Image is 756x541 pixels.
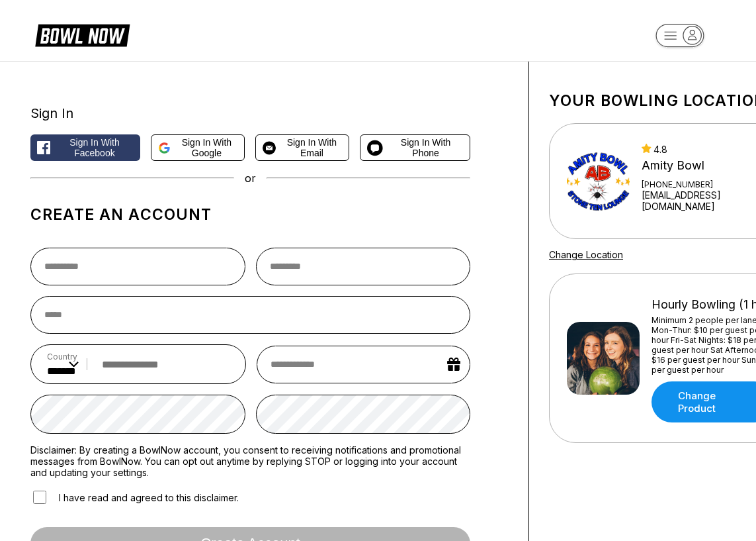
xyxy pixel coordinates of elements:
a: Change Location [549,249,623,260]
div: or [30,172,470,185]
button: Sign in with Facebook [30,134,140,161]
span: Sign in with Phone [388,137,463,158]
h1: Create an account [30,205,470,224]
span: Sign in with Email [281,137,342,158]
span: Sign in with Google [176,137,238,158]
span: Sign in with Facebook [56,137,134,158]
img: Amity Bowl [567,145,630,218]
button: Sign in with Email [255,134,349,161]
input: I have read and agreed to this disclaimer. [33,491,46,504]
label: I have read and agreed to this disclaimer. [30,489,239,506]
label: Country [47,352,79,362]
div: Sign In [30,105,470,121]
button: Sign in with Phone [360,134,470,161]
label: Disclaimer: By creating a BowlNow account, you consent to receiving notifications and promotional... [30,444,470,478]
img: Hourly Bowling (1 hr) [567,322,640,395]
button: Sign in with Google [151,134,245,161]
